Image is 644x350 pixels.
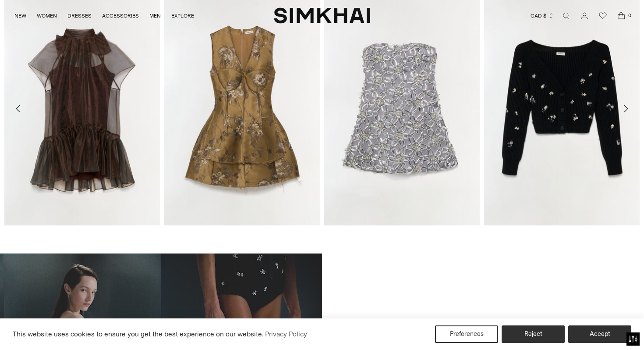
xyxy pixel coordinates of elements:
button: Accept [568,325,631,343]
span: This website uses cookies to ensure you get the best experience on our website. [13,330,264,338]
a: ACCESSORIES [102,6,139,25]
a: Privacy Policy (opens in a new tab) [264,328,308,341]
span: 0 [626,11,633,19]
button: Preferences [435,325,498,343]
a: SIMKHAI [274,7,370,24]
a: MEN [149,6,161,25]
a: Open cart modal [612,7,630,25]
button: Move to previous carousel slide [9,99,28,118]
a: WOMEN [37,6,57,25]
a: Open search modal [557,7,575,25]
a: EXPLORE [171,6,194,25]
a: Go to the account page [576,7,593,25]
a: Wishlist [594,7,612,25]
button: Move to next carousel slide [616,99,635,118]
button: Reject [502,325,565,343]
button: CAD $ [531,6,554,25]
a: DRESSES [67,6,92,25]
a: NEW [14,6,26,25]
